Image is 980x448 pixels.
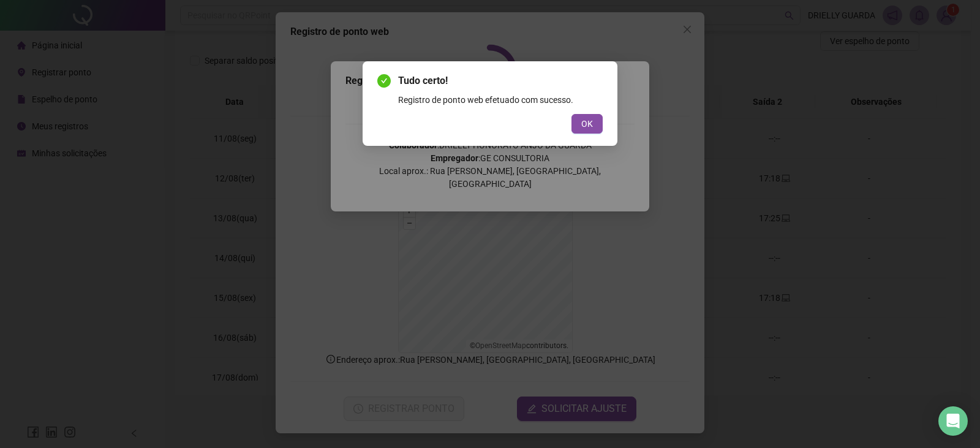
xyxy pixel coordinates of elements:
button: OK [571,114,603,134]
span: check-circle [377,74,391,88]
div: Registro de ponto web efetuado com sucesso. [398,93,603,107]
span: OK [581,117,593,131]
span: Tudo certo! [398,74,603,88]
div: Open Intercom Messenger [938,406,968,436]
